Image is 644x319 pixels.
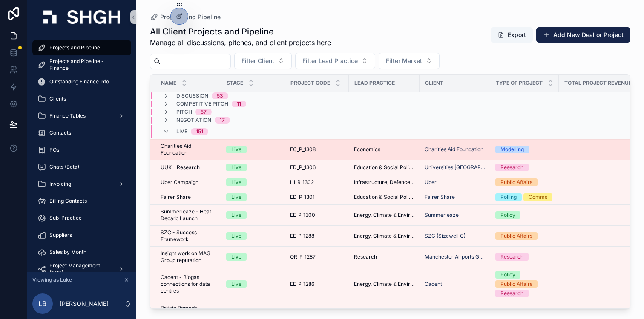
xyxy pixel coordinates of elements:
a: Summerleaze - Heat Decarb Launch [161,208,216,222]
a: Charities Aid Foundation [425,146,485,153]
a: Manchester Airports Group [425,253,485,260]
div: Policy [500,211,515,219]
a: Live [226,232,280,240]
a: Projects and Pipeline [32,40,131,55]
div: scrollable content [27,34,136,272]
a: Insight work on MAG Group reputation [161,250,216,264]
span: Finance Tables [49,112,86,119]
a: Charities Aid Foundation [161,143,216,156]
span: Fairer Share [161,194,191,201]
span: Clients [49,95,66,102]
a: PolicyPublic AffairsResearch [495,271,554,297]
div: Public Affairs [500,178,532,186]
span: Filter Client [241,57,274,65]
div: Research [500,253,523,261]
span: SZC - Success Framework [161,229,216,243]
span: Filter Lead Practice [302,57,358,65]
a: Uber [425,179,485,186]
div: Public Affairs [500,232,532,240]
span: ED_P_1301 [290,194,315,201]
a: OR_P_1287 [290,253,344,260]
a: Finance Tables [32,108,131,124]
div: Modelling [500,146,524,153]
span: Fairer Share [425,194,455,201]
a: Summerleaze [425,212,459,218]
a: Public Affairs [495,232,554,240]
span: OR_P_1287 [290,253,316,260]
span: EC_P_1308 [290,146,316,153]
a: Clients [32,91,131,106]
a: Public Affairs [495,178,554,186]
span: HI_R_1302 [290,179,314,186]
a: Summerleaze [425,212,485,218]
span: LB [38,299,47,309]
span: UUK - Research [161,164,200,171]
a: PollingComms [495,193,554,201]
a: Live [226,164,280,171]
span: Manage all discussions, pitches, and client projects here [150,37,331,48]
span: Project Code [290,80,330,86]
a: EE_P_1288 [290,233,344,239]
span: FO_R_1221 [290,308,314,315]
a: Contacts [32,125,131,141]
span: Infrastructure, Defence, Industrial, Transport [354,179,414,186]
span: Billing Contacts [49,198,87,204]
a: Cadent [425,281,485,287]
a: Live [226,211,280,219]
a: Live [226,146,280,153]
span: Economics [354,146,380,153]
a: Britain Remade [MEDICAL_DATA] [161,305,216,318]
a: Live [226,308,280,315]
a: Research [495,164,554,171]
a: Universities [GEOGRAPHIC_DATA] [425,164,485,171]
a: Chats (Beta) [32,159,131,175]
a: Suppliers [32,227,131,243]
span: Projects and Pipeline [160,13,221,21]
div: Public Affairs [500,280,532,288]
span: Type of Project [496,80,543,86]
div: Live [231,280,241,288]
span: Client [425,80,443,86]
span: Project Management (beta) [49,262,112,276]
span: POs [49,147,59,153]
span: Invoicing [49,181,71,187]
div: Policy [500,271,515,279]
a: POs [32,142,131,158]
span: Stage [227,80,243,86]
a: Energy, Climate & Environment [354,212,414,218]
a: Economics [354,146,414,153]
span: EE_P_1286 [290,281,314,287]
span: Outstanding Finance Info [49,78,109,85]
div: 17 [220,117,225,124]
a: Education & Social Policy [354,164,414,171]
a: Modelling [495,146,554,153]
a: Projects and Pipeline [150,13,221,21]
div: 11 [237,101,241,107]
a: Research [495,253,554,261]
button: Add New Deal or Project [536,27,630,43]
a: SZC (Sizewell C) [425,233,466,239]
a: EE_P_1300 [290,212,344,218]
span: Name [161,80,176,86]
span: EE_P_1288 [290,233,314,239]
a: HI_R_1302 [290,179,344,186]
span: Cadent [425,281,442,287]
span: Competitive Pitch [176,101,228,107]
a: Projects and Pipeline - Finance [32,57,131,72]
span: Projects and Pipeline - Finance [49,58,123,72]
a: Energy, Climate & Environment [354,233,414,239]
div: Polling [500,193,517,201]
a: EE_P_1286 [290,281,344,287]
a: Energy, Climate & Environment [354,281,414,287]
a: FO_R_1221 [290,308,344,315]
a: Live [226,280,280,288]
div: Live [231,164,241,171]
span: Suppliers [49,232,72,239]
div: Live [231,211,241,219]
